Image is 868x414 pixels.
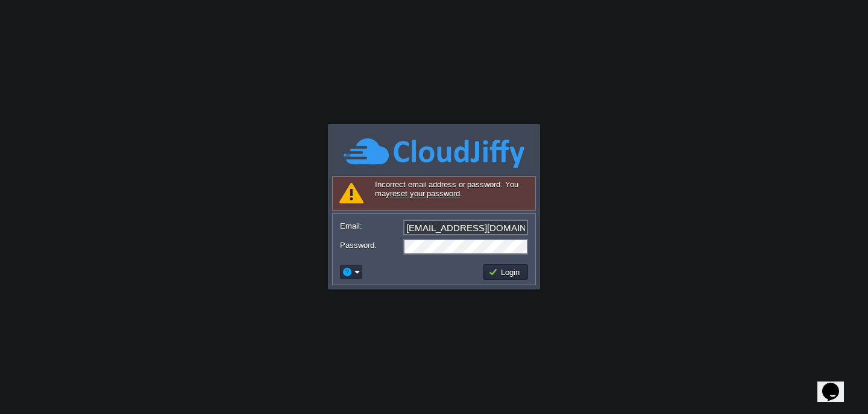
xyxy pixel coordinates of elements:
[332,176,536,211] div: Incorrect email address or password. You may .
[390,189,460,198] a: reset your password
[817,366,856,402] iframe: chat widget
[488,267,523,277] button: Login
[340,239,402,252] label: Password:
[344,137,524,170] img: CloudJiffy
[340,220,402,232] label: Email:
